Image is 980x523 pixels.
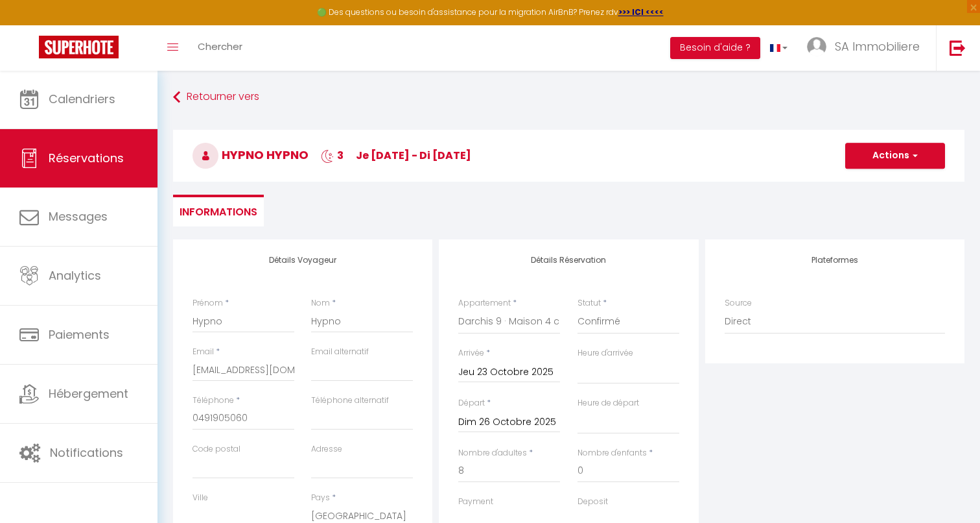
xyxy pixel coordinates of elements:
label: Statut [577,297,601,310]
a: Chercher [188,25,252,71]
label: Heure d'arrivée [577,347,633,359]
label: Nombre d'adultes [458,447,527,459]
img: Super Booking [39,36,119,58]
span: Paiements [49,326,110,343]
img: ... [807,37,826,56]
span: Hébergement [49,385,128,402]
label: Arrivée [458,347,484,359]
a: ... SA Immobiliere [797,25,936,71]
label: Adresse [311,443,342,456]
label: Code postal [192,443,240,456]
label: Email [192,346,214,358]
img: logout [950,40,966,56]
label: Départ [458,397,485,409]
span: Calendriers [49,91,115,107]
h4: Plateformes [725,256,945,265]
label: Pays [311,492,330,504]
li: Informations [173,195,264,226]
label: Nom [311,297,330,310]
label: Appartement [458,297,511,310]
span: SA Immobiliere [835,38,920,55]
h4: Détails Réservation [458,256,679,265]
span: je [DATE] - di [DATE] [356,148,471,163]
span: Notifications [50,444,123,461]
span: Messages [49,208,108,225]
span: Analytics [49,267,101,284]
a: >>> ICI <<<< [618,6,664,18]
button: Besoin d'aide ? [670,37,760,59]
span: Chercher [198,40,242,53]
label: Téléphone [192,395,234,407]
label: Heure de départ [577,397,639,409]
h4: Détails Voyageur [192,256,413,265]
button: Actions [845,143,945,169]
label: Email alternatif [311,346,369,358]
label: Prénom [192,297,223,310]
span: Réservations [49,150,124,166]
a: Retourner vers [173,86,964,109]
span: Hypno Hypno [192,147,309,163]
label: Nombre d'enfants [577,447,647,459]
label: Payment [458,496,493,508]
span: 3 [321,148,344,163]
label: Ville [192,492,208,504]
label: Deposit [577,496,608,508]
label: Téléphone alternatif [311,395,389,407]
label: Source [725,297,752,310]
